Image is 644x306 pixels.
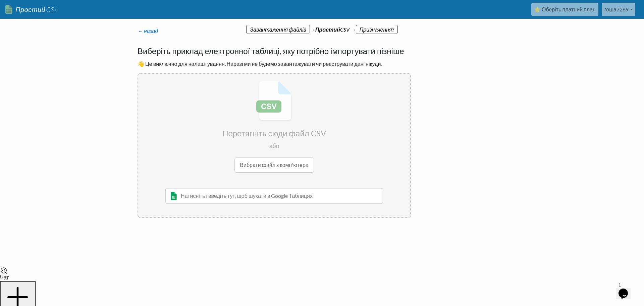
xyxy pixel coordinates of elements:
font: Виберіть приклад електронної таблиці, яку потрібно імпортувати пізніше [138,46,404,56]
a: ПростийCSV [5,3,58,16]
font: гоша7269 [604,6,629,12]
font: CSV [46,5,58,14]
a: ← назад [138,28,158,34]
font: ⭐ Оберіть платний план [534,6,596,12]
a: ⭐ Оберіть платний план [531,3,598,16]
font: 👋 Це виключно для налаштування. Наразі ми не будемо завантажувати чи реєструвати дані нікуди. [138,60,382,67]
font: Простий [15,5,45,13]
input: Натисніть і введіть тут, щоб шукати в Google Таблицях [165,188,383,204]
iframe: віджет чату [616,279,637,299]
a: гоша7269 [602,3,635,16]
